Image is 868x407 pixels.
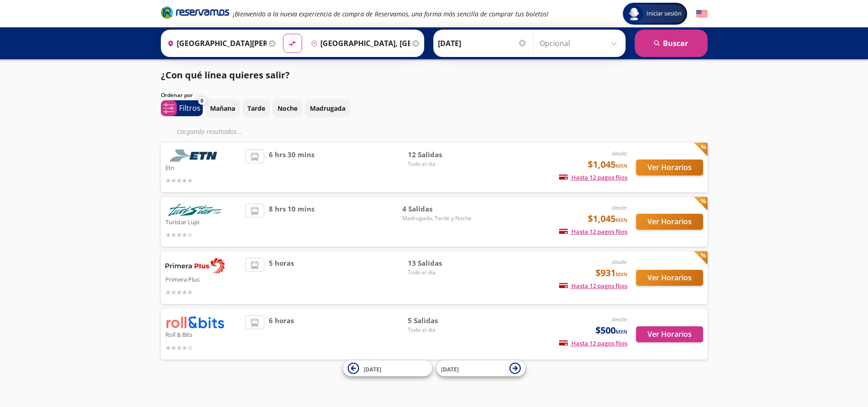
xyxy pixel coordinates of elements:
[596,324,627,337] span: $500
[269,258,294,297] span: 5 horas
[408,258,472,268] span: 13 Salidas
[269,204,314,240] span: 8 hrs 10 mins
[165,329,241,340] p: Roll & Bits
[165,315,225,329] img: Roll & Bits
[612,149,627,157] em: desde:
[364,365,381,373] span: [DATE]
[307,32,410,55] input: Buscar Destino
[161,91,193,99] p: Ordenar por
[636,270,703,286] button: Ver Horarios
[636,214,703,230] button: Ver Horarios
[408,268,472,277] span: Todo el día
[636,160,703,175] button: Ver Horarios
[437,361,525,376] button: [DATE]
[612,204,627,211] em: desde:
[635,30,708,57] button: Buscar
[165,162,241,173] p: Etn
[696,8,708,20] button: English
[408,149,472,160] span: 12 Salidas
[643,9,685,18] span: Iniciar sesión
[343,361,432,376] button: [DATE]
[165,273,241,284] p: Primera Plus
[177,127,242,136] em: Cargando resultados ...
[205,99,240,117] button: Mañana
[310,103,345,113] p: Madrugada
[165,204,225,216] img: Turistar Lujo
[588,158,627,171] span: $1,045
[438,32,527,55] input: Elegir Fecha
[233,10,549,18] em: ¡Bienvenido a la nueva experiencia de compra de Reservamos, una forma más sencilla de comprar tus...
[408,326,472,334] span: Todo el día
[242,99,270,117] button: Tarde
[272,99,303,117] button: Noche
[165,216,241,227] p: Turistar Lujo
[559,339,627,347] span: Hasta 12 pagos fijos
[161,5,229,22] a: Brand Logo
[179,103,200,113] p: Filtros
[200,97,203,105] span: 0
[616,162,627,169] small: MXN
[402,214,472,222] span: Madrugada, Tarde y Noche
[305,99,350,117] button: Madrugada
[441,365,459,373] span: [DATE]
[269,149,314,185] span: 6 hrs 30 mins
[161,100,203,116] button: 0Filtros
[165,258,225,273] img: Primera Plus
[612,315,627,323] em: desde:
[559,227,627,236] span: Hasta 12 pagos fijos
[616,216,627,223] small: MXN
[269,315,294,352] span: 6 horas
[559,173,627,181] span: Hasta 12 pagos fijos
[596,266,627,280] span: $931
[616,328,627,335] small: MXN
[164,32,267,55] input: Buscar Origen
[539,32,621,55] input: Opcional
[408,160,472,168] span: Todo el día
[616,271,627,278] small: MXN
[210,103,235,113] p: Mañana
[247,103,265,113] p: Tarde
[161,68,290,82] p: ¿Con qué línea quieres salir?
[165,149,225,162] img: Etn
[277,103,298,113] p: Noche
[161,5,229,19] i: Brand Logo
[402,204,472,214] span: 4 Salidas
[408,315,472,326] span: 5 Salidas
[636,326,703,342] button: Ver Horarios
[588,212,627,226] span: $1,045
[612,258,627,266] em: desde:
[559,282,627,290] span: Hasta 12 pagos fijos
